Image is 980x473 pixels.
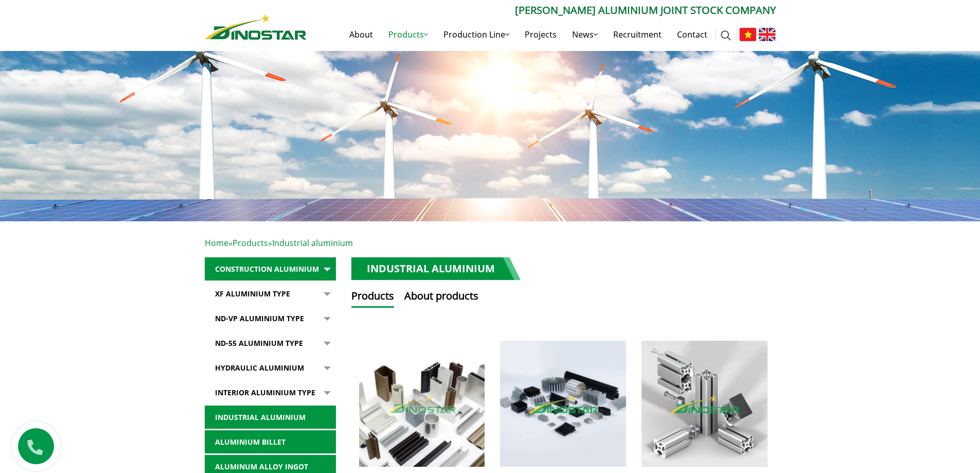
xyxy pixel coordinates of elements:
[205,331,336,355] a: ND-55 Aluminium type
[605,18,669,51] a: Recruitment
[517,18,564,51] a: Projects
[359,341,485,467] img: Extruded aluminium in the consumer goods industry
[721,30,731,41] img: search
[500,341,626,467] img: Extruded Aluminum in the Mechanical – Electronics Industry
[205,237,353,249] span: » »
[205,237,228,249] a: Home
[205,282,336,306] a: XF Aluminium type
[351,257,521,280] h1: Industrial aluminium
[759,28,776,41] img: English
[436,18,517,51] a: Production Line
[342,18,381,51] a: About
[669,18,715,51] a: Contact
[642,341,768,467] img: Extruded Aluminum in the Energy Industry
[272,237,353,249] span: Industrial aluminium
[381,18,436,51] a: Products
[307,3,776,18] p: [PERSON_NAME] Aluminium Joint Stock Company
[351,288,394,308] button: Products
[404,288,478,308] button: About products
[205,257,336,281] a: Construction Aluminium
[205,430,336,454] a: Aluminium billet
[564,18,605,51] a: News
[205,14,307,40] img: Nhôm Dinostar
[233,237,268,249] a: Products
[205,307,336,330] a: ND-VP Aluminium type
[205,381,336,405] a: Interior Aluminium Type
[205,356,336,380] a: Hydraulic Aluminium
[739,28,756,41] img: Tiếng Việt
[205,406,336,429] a: Industrial aluminium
